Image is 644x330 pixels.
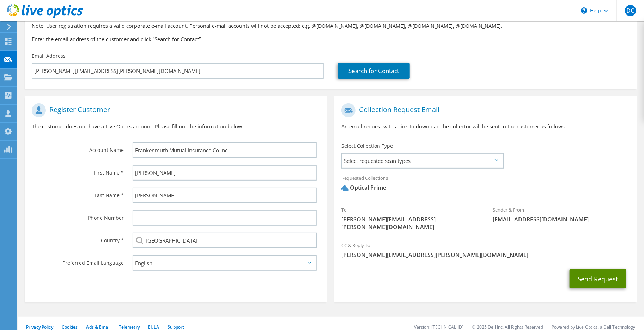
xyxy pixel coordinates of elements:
[32,210,124,221] label: Phone Number
[570,269,626,288] button: Send Request
[148,324,159,330] a: EULA
[86,324,110,330] a: Ads & Email
[32,165,124,176] label: First Name *
[341,123,630,130] p: An email request with a link to download the collector will be sent to the customer as follows.
[581,7,587,14] svg: \n
[26,324,53,330] a: Privacy Policy
[342,154,503,168] span: Select requested scan types
[32,53,66,60] label: Email Address
[625,5,636,16] span: DC
[552,324,636,330] li: Powered by Live Optics, a Dell Technology
[414,324,464,330] li: Version: [TECHNICAL_ID]
[338,63,410,79] a: Search for Contact
[341,103,626,117] h1: Collection Request Email
[32,103,317,117] h1: Register Customer
[168,324,184,330] a: Support
[493,215,630,223] span: [EMAIL_ADDRESS][DOMAIN_NAME]
[62,324,78,330] a: Cookies
[32,255,124,267] label: Preferred Email Language
[32,233,124,244] label: Country *
[119,324,140,330] a: Telemetry
[334,202,486,234] div: To
[32,142,124,154] label: Account Name
[486,202,637,227] div: Sender & From
[341,184,386,192] div: Optical Prime
[32,35,630,43] h3: Enter the email address of the customer and click “Search for Contact”.
[32,188,124,199] label: Last Name *
[472,324,543,330] li: © 2025 Dell Inc. All Rights Reserved
[341,251,630,259] span: [PERSON_NAME][EMAIL_ADDRESS][PERSON_NAME][DOMAIN_NAME]
[32,22,630,30] p: Note: User registration requires a valid corporate e-mail account. Personal e-mail accounts will ...
[32,123,320,130] p: The customer does not have a Live Optics account. Please fill out the information below.
[341,142,393,149] label: Select Collection Type
[334,238,637,262] div: CC & Reply To
[334,171,637,199] div: Requested Collections
[341,215,479,231] span: [PERSON_NAME][EMAIL_ADDRESS][PERSON_NAME][DOMAIN_NAME]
